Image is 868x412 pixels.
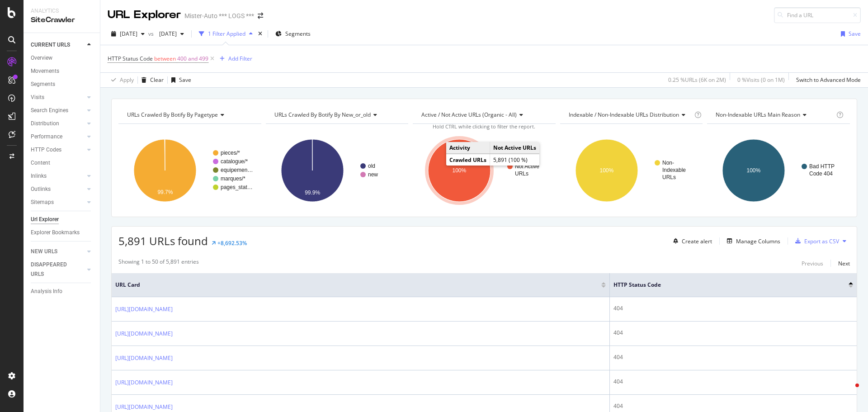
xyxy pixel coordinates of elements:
a: Sitemaps [31,198,85,207]
button: 1 Filter Applied [195,27,256,41]
a: DISAPPEARED URLS [31,260,85,279]
button: Segments [272,27,314,41]
div: arrow-right-arrow-left [258,13,263,19]
div: Manage Columns [736,237,780,245]
a: CURRENT URLS [31,40,85,50]
span: Indexable / Non-Indexable URLs distribution [569,111,679,118]
svg: A chart. [707,131,849,210]
iframe: Intercom live chat [837,381,859,403]
div: Previous [802,260,823,267]
text: 100% [747,167,761,174]
div: DISAPPEARED URLS [31,260,76,279]
td: 5,891 (100 %) [490,154,540,166]
div: Sitemaps [31,198,54,207]
div: NEW URLS [31,247,57,256]
text: Code 404 [809,170,833,177]
text: new [368,171,378,178]
div: 1 Filter Applied [208,30,245,38]
button: [DATE] [108,27,148,41]
div: A chart. [560,131,702,210]
text: Not Active [515,163,539,170]
a: [URL][DOMAIN_NAME] [115,329,173,338]
svg: A chart. [266,131,407,210]
div: Overview [31,53,52,63]
a: [URL][DOMAIN_NAME] [115,354,173,363]
div: Next [838,260,850,267]
div: +8,692.53% [217,239,247,247]
span: URL Card [115,281,599,289]
span: Non-Indexable URLs Main Reason [716,111,800,118]
div: 0.25 % URLs ( 6K on 2M ) [668,76,726,84]
div: HTTP Codes [31,145,61,155]
text: 99.9% [305,189,320,196]
text: marques/* [221,175,245,182]
div: Apply [120,76,134,84]
div: Explorer Bookmarks [31,228,80,237]
div: 404 [613,353,853,361]
a: [URL][DOMAIN_NAME] [115,305,173,314]
div: URL Explorer [108,7,181,23]
button: Apply [108,73,134,87]
text: pieces/* [221,150,240,156]
div: Distribution [31,119,59,128]
span: URLs Crawled By Botify By pagetype [127,111,218,118]
a: [URL][DOMAIN_NAME] [115,403,173,412]
text: URLs [515,170,528,177]
div: Movements [31,66,59,76]
h4: Indexable / Non-Indexable URLs Distribution [567,108,693,122]
a: Search Engines [31,106,85,115]
div: Analytics [31,7,93,15]
span: HTTP Status Code [108,55,153,62]
a: Inlinks [31,171,85,181]
text: catalogue/* [221,158,248,165]
div: Save [849,30,861,38]
div: Performance [31,132,62,142]
h4: URLs Crawled By Botify By pagetype [125,108,253,122]
div: Segments [31,80,55,89]
div: Outlinks [31,185,51,194]
button: Save [168,73,191,87]
svg: A chart. [118,131,260,210]
div: Clear [150,76,164,84]
a: Segments [31,80,94,89]
div: 404 [613,402,853,410]
button: Switch to Advanced Mode [793,73,861,87]
text: Non- [662,160,674,166]
div: Showing 1 to 50 of 5,891 entries [118,258,199,269]
h4: URLs Crawled By Botify By new_or_old [273,108,401,122]
a: Analysis Info [31,287,94,296]
a: Performance [31,132,85,142]
td: Not Active URLs [490,142,540,154]
div: Search Engines [31,106,68,115]
div: Create alert [682,237,712,245]
div: Content [31,158,50,168]
button: Previous [802,258,823,269]
button: Save [837,27,861,41]
a: HTTP Codes [31,145,85,155]
h4: Active / Not Active URLs [420,108,547,122]
span: HTTP Status Code [613,281,835,289]
a: Url Explorer [31,215,94,224]
span: between [154,55,176,62]
a: Explorer Bookmarks [31,228,94,237]
button: [DATE] [156,27,188,41]
span: Active / Not Active URLs (organic - all) [421,111,517,118]
div: Analysis Info [31,287,62,296]
button: Create alert [670,234,712,248]
div: Inlinks [31,171,47,181]
span: 2025 Jul. 31st [156,30,177,38]
text: 99.7% [157,189,173,195]
a: Overview [31,53,94,63]
div: times [256,29,264,38]
a: NEW URLS [31,247,85,256]
a: Content [31,158,94,168]
span: vs [148,30,156,38]
div: Url Explorer [31,215,59,224]
td: Activity [446,142,490,154]
text: pages_stat… [221,184,253,190]
span: URLs Crawled By Botify By new_or_old [274,111,371,118]
text: equipemen… [221,167,253,173]
button: Manage Columns [723,236,780,246]
text: Indexable [662,167,686,173]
